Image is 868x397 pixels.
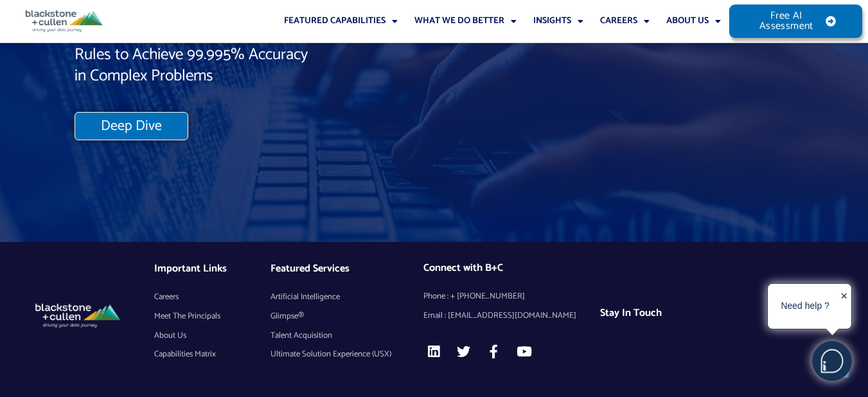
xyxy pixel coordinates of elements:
[423,287,525,306] span: Phone : + [PHONE_NUMBER]
[154,345,216,364] span: Capabilities Matrix
[154,345,270,364] a: Capabilities Matrix
[734,6,857,37] a: Free AI Assessment
[75,21,308,89] span: Multi-Agent Systems: Changing Rules to Achieve 99.995% Accuracy in Complex Problems
[32,300,123,330] img: AI consulting services
[270,288,340,307] span: Artificial Intelligence
[270,326,423,346] a: Talent Acquisition
[770,286,840,327] div: Need help ?
[270,345,391,364] span: Ultimate Solution Experience (USX)
[270,345,423,364] a: Ultimate Solution Experience (USX)
[101,119,162,133] span: Deep Dive
[270,263,423,275] h4: Featured Services
[154,307,220,326] span: Meet The Principals
[423,262,600,274] h4: Connect with B+C
[600,307,756,319] h4: Stay In Touch
[270,326,332,346] span: Talent Acquisition
[813,342,851,380] img: users%2F5SSOSaKfQqXq3cFEnIZRYMEs4ra2%2Fmedia%2Fimages%2F-Bulle%20blanche%20sans%20fond%20%2B%20ma...
[270,307,304,326] span: Glimpse®
[75,112,188,140] a: Deep Dive
[154,288,270,307] a: Careers
[270,288,423,307] a: Artificial Intelligence
[423,306,576,326] span: Email : [EMAIL_ADDRESS][DOMAIN_NAME]
[270,307,423,326] a: Glimpse®
[758,12,816,31] span: Free AI Assessment
[840,287,848,327] div: ✕
[154,288,179,307] span: Careers
[154,326,270,346] a: About Us
[154,326,186,346] span: About Us
[154,263,270,275] h4: Important Links
[154,307,270,326] a: Meet The Principals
